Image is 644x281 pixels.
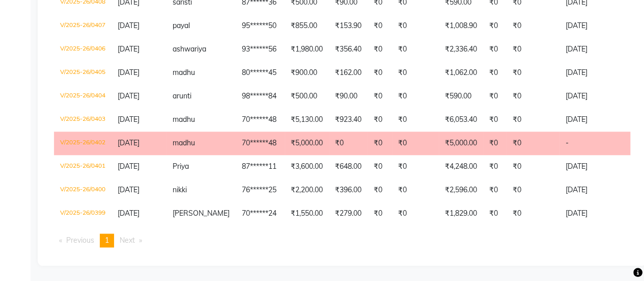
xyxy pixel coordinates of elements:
td: ₹0 [507,38,559,61]
td: V/2025-26/0407 [54,14,111,38]
td: ₹0 [507,178,559,202]
td: ₹648.00 [329,155,368,178]
td: V/2025-26/0400 [54,178,111,202]
td: ₹0 [392,14,439,38]
td: ₹855.00 [285,14,329,38]
td: [DATE] [559,38,638,61]
td: [DATE] [559,14,638,38]
td: ₹0 [507,85,559,108]
span: 1 [105,236,109,245]
td: ₹1,980.00 [285,38,329,61]
td: ₹0 [483,38,507,61]
td: [DATE] [559,155,638,178]
span: [DATE] [118,209,139,218]
td: ₹0 [368,178,392,202]
td: ₹0 [507,155,559,178]
span: nikki [173,185,187,194]
span: arunti [173,91,191,100]
td: ₹900.00 [285,61,329,85]
td: ₹0 [368,202,392,225]
span: [DATE] [118,68,139,77]
td: ₹5,000.00 [439,132,483,155]
td: ₹0 [483,202,507,225]
td: ₹0 [483,178,507,202]
td: ₹0 [368,155,392,178]
span: [DATE] [118,44,139,54]
td: ₹0 [368,132,392,155]
td: ₹0 [368,108,392,132]
td: ₹5,000.00 [285,132,329,155]
span: [DATE] [118,138,139,147]
td: ₹0 [392,202,439,225]
span: [DATE] [118,115,139,124]
td: ₹2,596.00 [439,178,483,202]
td: ₹0 [483,132,507,155]
td: ₹6,053.40 [439,108,483,132]
span: Previous [66,236,94,245]
td: ₹3,600.00 [285,155,329,178]
td: ₹0 [329,132,368,155]
td: V/2025-26/0405 [54,61,111,85]
td: - [559,132,638,155]
td: [DATE] [559,108,638,132]
td: ₹0 [392,38,439,61]
td: ₹2,200.00 [285,178,329,202]
td: ₹0 [368,61,392,85]
td: ₹5,130.00 [285,108,329,132]
td: ₹590.00 [439,85,483,108]
td: ₹1,550.00 [285,202,329,225]
td: ₹2,336.40 [439,38,483,61]
td: ₹1,008.90 [439,14,483,38]
td: ₹0 [507,14,559,38]
span: Next [120,236,135,245]
td: ₹0 [392,85,439,108]
span: Priya [173,162,189,171]
td: ₹500.00 [285,85,329,108]
td: ₹4,248.00 [439,155,483,178]
td: ₹0 [483,61,507,85]
td: ₹0 [507,61,559,85]
td: ₹0 [392,155,439,178]
td: V/2025-26/0403 [54,108,111,132]
td: V/2025-26/0401 [54,155,111,178]
span: [DATE] [118,21,139,30]
span: madhu [173,138,195,147]
td: ₹0 [392,61,439,85]
td: ₹90.00 [329,85,368,108]
td: ₹923.40 [329,108,368,132]
td: ₹0 [368,85,392,108]
span: [DATE] [118,185,139,194]
span: ashwariya [173,44,206,54]
td: ₹0 [392,108,439,132]
td: ₹0 [483,108,507,132]
td: V/2025-26/0402 [54,132,111,155]
td: ₹0 [483,85,507,108]
td: ₹162.00 [329,61,368,85]
td: ₹0 [507,108,559,132]
td: V/2025-26/0406 [54,38,111,61]
td: ₹0 [483,14,507,38]
td: ₹0 [507,132,559,155]
td: ₹0 [392,132,439,155]
td: [DATE] [559,178,638,202]
td: ₹0 [507,202,559,225]
td: [DATE] [559,61,638,85]
td: ₹0 [483,155,507,178]
td: [DATE] [559,202,638,225]
td: ₹0 [392,178,439,202]
nav: Pagination [54,234,630,247]
span: madhu [173,68,195,77]
td: ₹153.90 [329,14,368,38]
td: ₹279.00 [329,202,368,225]
span: payal [173,21,190,30]
td: V/2025-26/0399 [54,202,111,225]
span: [DATE] [118,91,139,100]
td: V/2025-26/0404 [54,85,111,108]
td: ₹0 [368,14,392,38]
span: madhu [173,115,195,124]
td: ₹1,062.00 [439,61,483,85]
span: [PERSON_NAME] [173,209,230,218]
td: ₹356.40 [329,38,368,61]
td: ₹396.00 [329,178,368,202]
span: [DATE] [118,162,139,171]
